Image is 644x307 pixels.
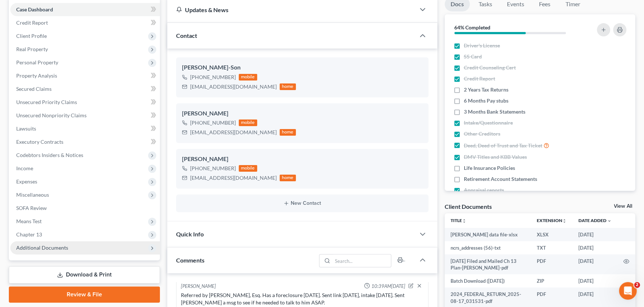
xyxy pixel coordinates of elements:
span: Codebtors Insiders & Notices [16,152,83,158]
span: Credit Counseling Cert [464,64,516,71]
div: Updates & News [176,6,406,14]
a: Property Analysis [10,69,160,82]
div: [PHONE_NUMBER] [190,119,236,126]
strong: 64% Completed [454,24,490,31]
a: View All [614,204,632,209]
div: mobile [239,119,257,126]
span: Executory Contracts [16,139,63,145]
i: unfold_more [562,219,567,223]
span: Driver's License [464,42,500,49]
span: Miscellaneous [16,192,49,198]
input: Search... [332,254,391,267]
span: Unsecured Priority Claims [16,99,77,105]
span: Contact [176,32,197,39]
span: Secured Claims [16,86,52,92]
span: 2 [634,282,640,288]
span: Credit Report [16,19,48,26]
a: Credit Report [10,16,160,29]
td: ncrs_addresses (56)-txt [445,241,531,254]
a: SOFA Review [10,201,160,215]
div: [EMAIL_ADDRESS][DOMAIN_NAME] [190,129,277,136]
a: Download & Print [9,266,160,283]
span: Chapter 13 [16,231,42,238]
div: mobile [239,165,257,172]
div: [PERSON_NAME]-Son [182,63,423,72]
div: [PERSON_NAME] [181,283,216,290]
span: Intake/Questionnaire [464,119,513,126]
span: Credit Report [464,75,495,82]
span: DMV Titles and KBB Values [464,153,527,161]
td: ZIP [531,274,573,288]
div: [EMAIL_ADDRESS][DOMAIN_NAME] [190,83,277,90]
span: Income [16,165,33,171]
td: [DATE] [573,254,617,275]
div: Referred by [PERSON_NAME], Esq. Has a foreclosure [DATE]. Sent link [DATE], intake [DATE]. Sent [... [181,292,424,306]
div: [PHONE_NUMBER] [190,74,236,81]
button: New Contact [182,200,423,206]
td: XLSX [531,228,573,241]
div: mobile [239,74,257,81]
span: Unsecured Nonpriority Claims [16,112,87,118]
span: Expenses [16,178,37,185]
a: Unsecured Priority Claims [10,96,160,109]
a: Secured Claims [10,82,160,96]
span: Real Property [16,46,48,52]
span: Personal Property [16,59,58,65]
td: Batch Download ([DATE]) [445,274,531,288]
i: unfold_more [462,219,466,223]
div: [PERSON_NAME] [182,109,423,118]
a: Executory Contracts [10,135,160,149]
div: [EMAIL_ADDRESS][DOMAIN_NAME] [190,174,277,182]
span: Additional Documents [16,244,68,251]
i: expand_more [607,219,612,223]
a: Unsecured Nonpriority Claims [10,109,160,122]
span: Quick Info [176,231,204,238]
span: 10:39AM[DATE] [371,283,405,290]
span: 2 Years Tax Returns [464,86,508,93]
td: [DATE] [573,228,617,241]
iframe: Intercom live chat [619,282,637,300]
div: [PERSON_NAME] [182,155,423,164]
span: Appraisal reports [464,186,504,194]
span: 6 Months Pay stubs [464,97,508,104]
span: Property Analysis [16,72,57,79]
span: SS Card [464,53,482,60]
span: 3 Months Bank Statements [464,108,525,115]
span: SOFA Review [16,205,47,211]
span: Case Dashboard [16,6,53,13]
td: TXT [531,241,573,254]
span: Retirement Account Statements [464,175,537,183]
td: [DATE] [573,241,617,254]
div: home [280,83,296,90]
a: Titleunfold_more [451,218,466,223]
span: Comments [176,257,204,264]
div: Client Documents [445,203,492,210]
span: Deed, Deed of Trust and Tax Ticket [464,142,542,149]
a: Date Added expand_more [578,218,612,223]
a: Review & File [9,286,160,303]
a: Extensionunfold_more [537,218,567,223]
td: [DATE] [573,274,617,288]
td: PDF [531,254,573,275]
td: [PERSON_NAME] data file-xlsx [445,228,531,241]
div: home [280,175,296,181]
div: [PHONE_NUMBER] [190,165,236,172]
span: Other Creditors [464,130,500,138]
td: [DATE] Filed and Mailed Ch 13 Plan-[PERSON_NAME]-pdf [445,254,531,275]
a: Case Dashboard [10,3,160,16]
a: Lawsuits [10,122,160,135]
span: Lawsuits [16,125,36,132]
div: home [280,129,296,136]
span: Life Insurance Policies [464,164,515,172]
span: Means Test [16,218,42,224]
span: Client Profile [16,33,47,39]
